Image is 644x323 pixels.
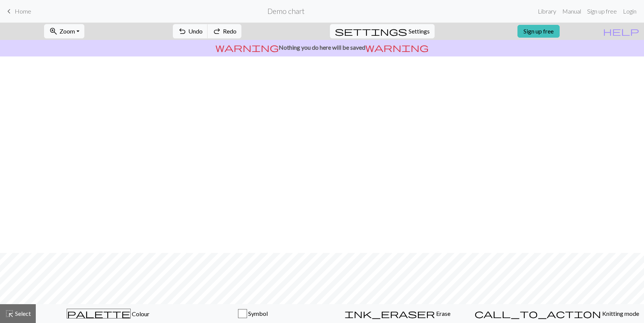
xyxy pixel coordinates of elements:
[345,308,435,319] span: ink_eraser
[44,24,84,38] button: Zoom
[178,26,187,37] span: undo
[247,310,268,317] span: Symbol
[603,26,639,37] span: help
[409,27,430,36] span: Settings
[325,304,470,323] button: Erase
[173,24,208,38] button: Undo
[267,7,305,15] h2: Demo chart
[3,43,641,52] p: Nothing you do here will be saved
[365,42,429,53] span: warning
[14,310,31,317] span: Select
[435,310,450,317] span: Erase
[36,304,180,323] button: Colour
[584,4,620,19] a: Sign up free
[67,308,130,319] span: palette
[131,310,150,317] span: Colour
[5,5,31,18] a: Home
[620,4,639,19] a: Login
[601,310,639,317] span: Knitting mode
[517,25,560,38] a: Sign up free
[223,27,237,35] span: Redo
[335,26,407,37] span: settings
[188,27,203,35] span: Undo
[475,308,601,319] span: call_to_action
[49,26,58,37] span: zoom_in
[15,8,31,15] span: Home
[180,304,325,323] button: Symbol
[212,26,221,37] span: redo
[215,42,279,53] span: warning
[5,308,14,319] span: highlight_alt
[470,304,644,323] button: Knitting mode
[330,24,435,38] button: SettingsSettings
[5,6,14,17] span: keyboard_arrow_left
[335,27,407,36] i: Settings
[60,27,75,35] span: Zoom
[535,4,559,19] a: Library
[559,4,584,19] a: Manual
[208,24,241,38] button: Redo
